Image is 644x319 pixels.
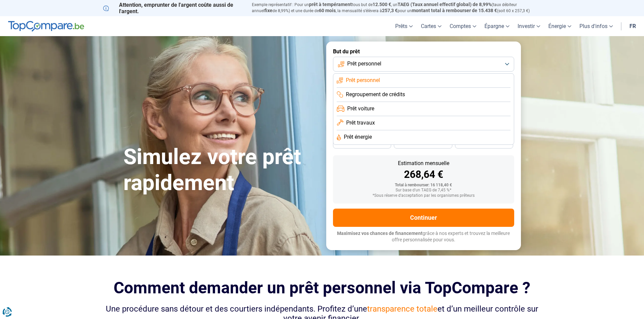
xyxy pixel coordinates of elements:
[446,16,480,36] a: Comptes
[355,141,369,145] span: 36 mois
[309,2,352,7] span: prêt à tempérament
[346,119,375,127] span: Prêt travaux
[338,161,509,166] div: Estimation mensuelle
[514,16,544,36] a: Investir
[412,8,497,13] span: montant total à rembourser de 15.438 €
[373,2,391,7] span: 12.500 €
[346,91,405,98] span: Regroupement de crédits
[333,48,514,55] label: But du prêt
[477,141,492,145] span: 24 mois
[398,2,492,7] span: TAEG (Taux annuel effectif global) de 8,99%
[338,169,509,180] div: 268,64 €
[480,16,514,36] a: Épargne
[103,278,541,297] h2: Comment demander un prêt personnel via TopCompare ?
[337,231,423,236] span: Maximisez vos chances de financement
[338,183,509,188] div: Total à rembourser: 16 118,40 €
[382,8,398,13] span: 257,3 €
[333,209,514,227] button: Continuer
[347,60,381,68] span: Prêt personnel
[338,188,509,193] div: Sur base d'un TAEG de 7,45 %*
[544,16,575,36] a: Énergie
[575,16,617,36] a: Plus d'infos
[319,8,336,13] span: 60 mois
[103,2,244,15] p: Attention, emprunter de l'argent coûte aussi de l'argent.
[252,2,541,14] p: Exemple représentatif : Pour un tous but de , un (taux débiteur annuel de 8,99%) et une durée de ...
[417,16,446,36] a: Cartes
[123,144,318,196] h1: Simulez votre prêt rapidement
[625,16,640,36] a: fr
[333,230,514,243] p: grâce à nos experts et trouvez la meilleure offre personnalisée pour vous.
[344,133,372,141] span: Prêt énergie
[264,8,272,13] span: fixe
[347,105,374,112] span: Prêt voiture
[8,21,84,32] img: TopCompare
[415,141,430,145] span: 30 mois
[338,193,509,198] div: *Sous réserve d'acceptation par les organismes prêteurs
[346,77,380,84] span: Prêt personnel
[367,304,437,314] span: transparence totale
[333,57,514,72] button: Prêt personnel
[391,16,417,36] a: Prêts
